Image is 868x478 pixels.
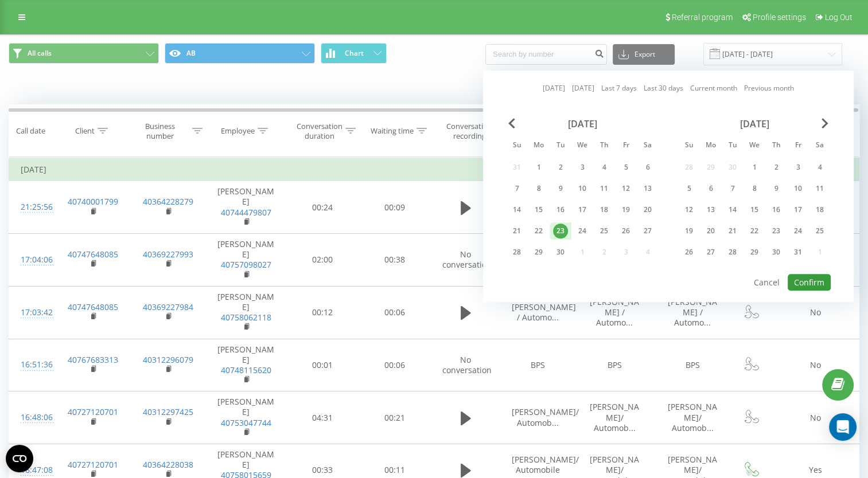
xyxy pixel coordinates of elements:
div: Employee [221,126,255,136]
div: Conversation recording [441,122,497,141]
div: 29 [531,245,546,260]
div: 17:03:42 [21,301,44,324]
div: 10 [791,181,805,196]
div: Fri Sep 5, 2025 [615,159,637,176]
div: Tue Oct 21, 2025 [722,222,744,240]
div: Tue Sep 2, 2025 [550,159,571,176]
div: Thu Oct 16, 2025 [765,201,787,218]
td: 00:24 [286,181,359,234]
abbr: Saturday [811,138,828,155]
div: Wed Oct 22, 2025 [744,222,765,240]
div: Thu Oct 9, 2025 [765,180,787,197]
div: 24 [575,224,590,238]
div: 5 [618,160,633,175]
div: 23 [769,224,784,238]
td: 00:38 [359,234,431,287]
div: Fri Oct 17, 2025 [787,201,809,218]
div: 21 [509,224,524,238]
div: Wed Oct 15, 2025 [744,201,765,218]
div: 8 [531,181,546,196]
a: 40369227993 [143,249,193,260]
div: 31 [791,245,805,260]
div: Sun Sep 28, 2025 [506,244,528,261]
div: 2 [553,160,568,175]
div: 16:48:06 [21,406,44,429]
div: 19 [682,224,696,238]
div: Conversation duration [297,122,342,141]
a: 40740001799 [68,196,118,207]
div: 4 [597,160,612,175]
a: Previous month [744,83,794,94]
span: Referral program [672,13,733,22]
abbr: Sunday [680,138,698,155]
div: 13 [703,202,718,217]
div: Call date [16,126,45,136]
input: Search by number [485,44,607,65]
button: AB [165,43,315,64]
div: 11 [812,181,827,196]
div: Fri Oct 10, 2025 [787,180,809,197]
button: Export [613,44,675,65]
abbr: Tuesday [552,138,569,155]
div: 5 [682,181,696,196]
div: Mon Sep 22, 2025 [528,222,550,240]
div: Thu Sep 11, 2025 [593,180,615,197]
div: Sun Sep 7, 2025 [506,180,528,197]
div: Mon Sep 15, 2025 [528,201,550,218]
a: 40767683313 [68,354,118,365]
div: Wed Sep 24, 2025 [571,222,593,240]
div: 8 [747,181,762,196]
div: Mon Oct 20, 2025 [700,222,722,240]
div: Sun Oct 26, 2025 [678,244,700,261]
div: 2 [769,160,784,175]
div: 17 [791,202,805,217]
td: 00:06 [359,286,431,339]
a: 40312297425 [143,406,193,417]
div: 28 [725,245,740,260]
div: Sun Oct 5, 2025 [678,180,700,197]
div: 3 [791,160,805,175]
div: Tue Oct 7, 2025 [722,180,744,197]
button: Cancel [748,274,786,291]
abbr: Wednesday [746,138,763,155]
span: [PERSON_NAME] / Automo... [512,301,576,323]
div: Sat Sep 20, 2025 [637,201,659,218]
a: 40727120701 [68,406,118,417]
div: Thu Sep 25, 2025 [593,222,615,240]
button: All calls [9,43,159,64]
div: 12 [682,202,696,217]
div: Wed Oct 8, 2025 [744,180,765,197]
div: 20 [640,202,655,217]
div: Sun Sep 14, 2025 [506,201,528,218]
div: 21:25:56 [21,196,44,218]
abbr: Sunday [508,138,526,155]
div: Business number [130,122,189,141]
div: 7 [725,181,740,196]
td: No [772,339,859,391]
td: [DATE] [9,158,859,181]
a: 40727120701 [68,459,118,470]
td: BPS [500,339,575,391]
div: Thu Sep 4, 2025 [593,159,615,176]
td: BPS [575,339,653,391]
div: Sat Oct 25, 2025 [809,222,831,240]
div: Tue Oct 14, 2025 [722,201,744,218]
td: 00:09 [359,181,431,234]
div: 29 [747,245,762,260]
a: 40312296079 [143,354,193,365]
a: 40748115620 [221,365,271,375]
span: Chart [345,49,364,57]
a: 40758062118 [221,312,271,323]
div: 25 [597,224,612,238]
div: 17:04:06 [21,249,44,271]
div: 16:51:36 [21,354,44,376]
div: 25 [812,224,827,238]
div: Tue Oct 28, 2025 [722,244,744,261]
div: 11 [597,181,612,196]
a: 40364228038 [143,459,193,470]
span: Next Month [822,118,828,128]
a: 40744479807 [221,207,271,218]
span: Log Out [825,13,853,22]
div: 21 [725,224,740,238]
div: 16 [553,202,568,217]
